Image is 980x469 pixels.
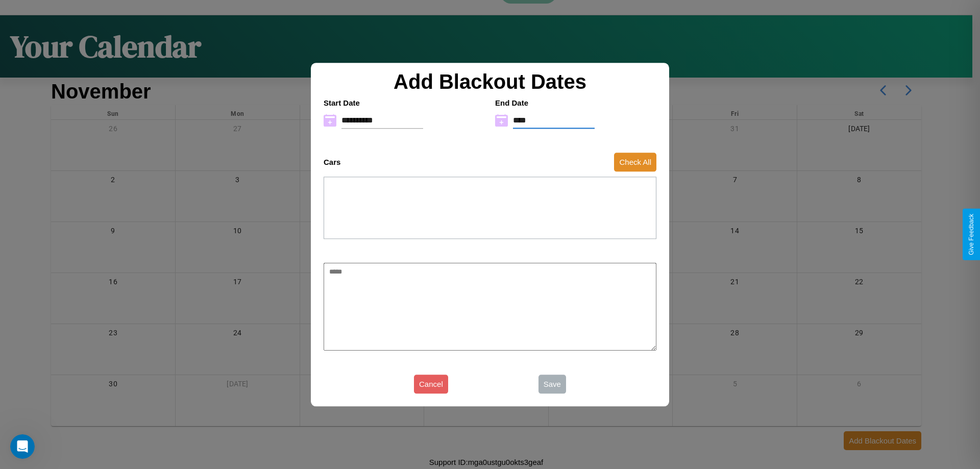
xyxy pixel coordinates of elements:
[414,375,448,393] button: Cancel
[318,70,661,93] h2: Add Blackout Dates
[614,153,656,171] button: Check All
[968,214,975,255] div: Give Feedback
[10,434,35,459] iframe: Intercom live chat
[538,375,566,393] button: Save
[324,158,340,166] h4: Cars
[495,98,656,107] h4: End Date
[324,98,485,107] h4: Start Date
